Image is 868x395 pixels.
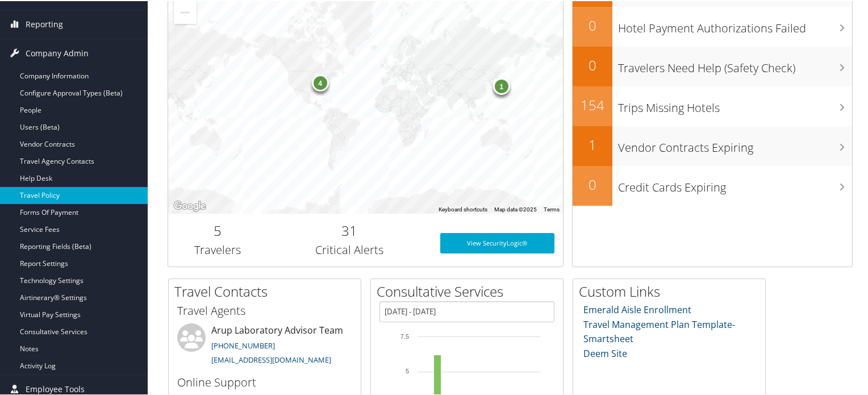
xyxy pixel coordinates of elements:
[177,220,258,239] h2: 5
[400,332,409,339] tspan: 7.5
[618,173,852,194] h3: Credit Cards Expiring
[276,241,423,257] h3: Critical Alerts
[573,174,612,193] h2: 0
[493,77,510,94] div: 1
[618,14,852,35] h3: Hotel Payment Authorizations Failed
[544,205,560,211] a: Terms (opens in new tab)
[583,346,627,359] a: Deem Site
[583,302,691,315] a: Emerald Aisle Enrollment
[177,302,352,318] h3: Travel Agents
[177,373,352,389] h3: Online Support
[573,15,612,34] h2: 0
[583,317,735,344] a: Travel Management Plan Template- Smartsheet
[573,55,612,74] h2: 0
[573,85,852,125] a: 154Trips Missing Hotels
[440,232,555,252] a: View SecurityLogic®
[573,134,612,153] h2: 1
[618,133,852,155] h3: Vendor Contracts Expiring
[573,125,852,165] a: 1Vendor Contracts Expiring
[377,281,563,300] h2: Consultative Services
[618,53,852,75] h3: Travelers Need Help (Safety Check)
[26,38,89,66] span: Company Admin
[211,354,331,364] a: [EMAIL_ADDRESS][DOMAIN_NAME]
[573,165,852,205] a: 0Credit Cards Expiring
[171,198,208,213] img: Google
[276,220,423,239] h2: 31
[618,93,852,115] h3: Trips Missing Hotels
[573,45,852,85] a: 0Travelers Need Help (Safety Check)
[439,205,487,213] button: Keyboard shortcuts
[26,9,63,38] span: Reporting
[494,205,537,211] span: Map data ©2025
[177,241,258,257] h3: Travelers
[579,281,765,300] h2: Custom Links
[406,367,409,373] tspan: 5
[573,6,852,45] a: 0Hotel Payment Authorizations Failed
[174,281,361,300] h2: Travel Contacts
[172,322,358,369] li: Arup Laboratory Advisor Team
[171,198,208,213] a: Open this area in Google Maps (opens a new window)
[311,73,328,90] div: 4
[211,339,275,350] a: [PHONE_NUMBER]
[573,94,612,114] h2: 154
